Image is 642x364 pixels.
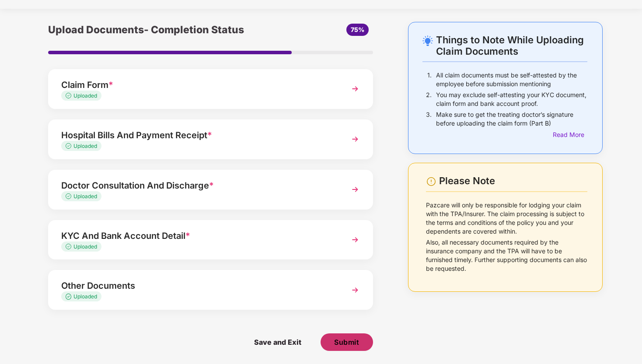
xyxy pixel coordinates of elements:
[426,110,432,128] p: 3.
[61,229,335,243] div: KYC And Bank Account Detail
[321,333,373,351] button: Submit
[73,243,97,250] span: Uploaded
[48,22,265,38] div: Upload Documents- Completion Status
[436,91,587,108] p: You may exclude self-attesting your KYC document, claim form and bank account proof.
[347,232,363,248] img: svg+xml;base64,PHN2ZyBpZD0iTmV4dCIgeG1sbnM9Imh0dHA6Ly93d3cudzMub3JnLzIwMDAvc3ZnIiB3aWR0aD0iMzYiIG...
[245,333,310,351] span: Save and Exit
[426,238,588,273] p: Also, all necessary documents required by the insurance company and the TPA will have to be furni...
[334,337,359,347] span: Submit
[436,34,587,57] div: Things to Note While Uploading Claim Documents
[347,282,363,298] img: svg+xml;base64,PHN2ZyBpZD0iTmV4dCIgeG1sbnM9Imh0dHA6Ly93d3cudzMub3JnLzIwMDAvc3ZnIiB3aWR0aD0iMzYiIG...
[426,201,588,236] p: Pazcare will only be responsible for lodging your claim with the TPA/Insurer. The claim processin...
[66,193,73,199] img: svg+xml;base64,PHN2ZyB4bWxucz0iaHR0cDovL3d3dy53My5vcmcvMjAwMC9zdmciIHdpZHRoPSIxMy4zMzMiIGhlaWdodD...
[347,182,363,197] img: svg+xml;base64,PHN2ZyBpZD0iTmV4dCIgeG1sbnM9Imh0dHA6Ly93d3cudzMub3JnLzIwMDAvc3ZnIiB3aWR0aD0iMzYiIG...
[73,193,97,199] span: Uploaded
[73,143,97,149] span: Uploaded
[347,81,363,97] img: svg+xml;base64,PHN2ZyBpZD0iTmV4dCIgeG1sbnM9Imh0dHA6Ly93d3cudzMub3JnLzIwMDAvc3ZnIiB3aWR0aD0iMzYiIG...
[426,176,436,187] img: svg+xml;base64,PHN2ZyBpZD0iV2FybmluZ18tXzI0eDI0IiBkYXRhLW5hbWU9Ildhcm5pbmcgLSAyNHgyNCIgeG1sbnM9Im...
[66,244,73,249] img: svg+xml;base64,PHN2ZyB4bWxucz0iaHR0cDovL3d3dy53My5vcmcvMjAwMC9zdmciIHdpZHRoPSIxMy4zMzMiIGhlaWdodD...
[66,143,73,149] img: svg+xml;base64,PHN2ZyB4bWxucz0iaHR0cDovL3d3dy53My5vcmcvMjAwMC9zdmciIHdpZHRoPSIxMy4zMzMiIGhlaWdodD...
[66,93,73,98] img: svg+xml;base64,PHN2ZyB4bWxucz0iaHR0cDovL3d3dy53My5vcmcvMjAwMC9zdmciIHdpZHRoPSIxMy4zMzMiIGhlaWdodD...
[61,279,335,293] div: Other Documents
[426,91,432,108] p: 2.
[427,71,432,88] p: 1.
[436,71,587,88] p: All claim documents must be self-attested by the employee before submission mentioning
[347,131,363,147] img: svg+xml;base64,PHN2ZyBpZD0iTmV4dCIgeG1sbnM9Imh0dHA6Ly93d3cudzMub3JnLzIwMDAvc3ZnIiB3aWR0aD0iMzYiIG...
[73,92,97,99] span: Uploaded
[436,110,587,128] p: Make sure to get the treating doctor’s signature before uploading the claim form (Part B)
[553,130,587,140] div: Read More
[73,293,97,300] span: Uploaded
[61,178,335,192] div: Doctor Consultation And Discharge
[66,294,73,299] img: svg+xml;base64,PHN2ZyB4bWxucz0iaHR0cDovL3d3dy53My5vcmcvMjAwMC9zdmciIHdpZHRoPSIxMy4zMzMiIGhlaWdodD...
[61,78,335,92] div: Claim Form
[61,128,335,142] div: Hospital Bills And Payment Receipt
[439,175,587,187] div: Please Note
[422,35,433,46] img: svg+xml;base64,PHN2ZyB4bWxucz0iaHR0cDovL3d3dy53My5vcmcvMjAwMC9zdmciIHdpZHRoPSIyNC4wOTMiIGhlaWdodD...
[351,26,364,33] span: 75%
